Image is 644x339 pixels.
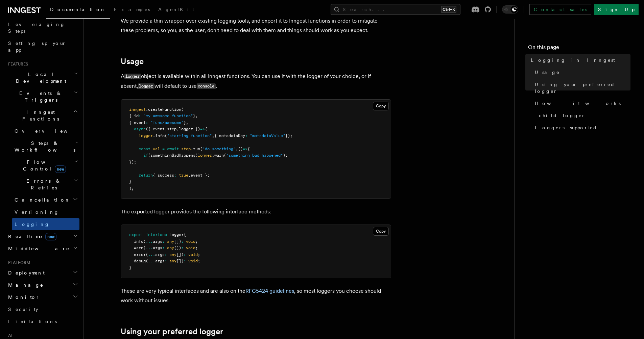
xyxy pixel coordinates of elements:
span: any [169,259,176,263]
span: ... [148,252,155,257]
a: RFC5424 guidelines [245,288,294,294]
span: { success [153,173,174,178]
span: : [181,245,184,250]
span: .createFunction [146,107,181,112]
span: "something bad happened" [226,153,283,158]
kbd: Ctrl+K [441,6,456,13]
button: Events & Triggers [5,87,79,106]
button: Realtimenew [5,230,79,242]
a: Setting up your app [5,37,79,56]
a: Using your preferred logger [532,78,630,97]
button: Middleware [5,242,79,255]
span: ( [146,252,148,257]
span: true [179,173,188,178]
span: args [153,239,162,244]
span: { [247,147,250,151]
button: Steps & Workflows [12,137,79,156]
span: ; [195,239,198,244]
span: { metadataKey [214,133,245,138]
span: ... [146,239,153,244]
span: ( [181,107,184,112]
span: } [193,113,195,118]
span: .warn [212,153,224,158]
span: logger [139,133,153,138]
span: new [45,233,56,240]
p: These are very typical interfaces and are also on the , so most loggers you choose should work wi... [121,286,391,305]
span: inngest [129,107,146,112]
button: Toggle dark mode [502,5,518,14]
span: ( [224,153,226,158]
code: logger [138,83,154,89]
span: args [153,245,162,250]
span: ); [283,153,288,158]
span: }); [129,160,136,164]
a: Loggers supported [532,122,630,134]
span: : [139,113,141,118]
span: logger [198,153,212,158]
span: ( [143,239,146,244]
span: ( [200,147,202,151]
span: : [146,120,148,125]
span: "do-something" [202,147,236,151]
span: "my-awesome-function" [143,113,193,118]
span: new [55,165,66,173]
span: , [212,133,214,138]
span: => [200,127,205,131]
button: Deployment [5,267,79,279]
span: : [245,133,247,138]
span: logger }) [179,127,200,131]
span: []) [174,239,181,244]
span: : [165,259,167,263]
span: const [139,147,150,151]
span: { id [129,113,139,118]
span: ; [198,252,200,257]
span: void [186,239,195,244]
span: Logging in Inngest [531,57,615,63]
p: The exported logger provides the following interface methods: [121,207,391,216]
span: .info [153,133,165,138]
span: event }; [191,173,210,178]
span: ; [198,259,200,263]
a: AgentKit [154,2,198,18]
span: "starting function" [167,133,212,138]
span: interface [146,232,167,237]
span: any [167,239,174,244]
span: await [167,147,179,151]
span: Platform [5,260,30,265]
span: void [188,259,198,263]
button: Copy [373,227,389,236]
span: error [134,252,146,257]
span: Monitor [5,294,40,301]
span: : [181,239,184,244]
span: ; [195,245,198,250]
span: : [184,252,186,257]
span: Leveraging Steps [8,22,65,34]
span: void [188,252,198,257]
span: Setting up your app [8,41,66,53]
a: Logging [12,218,79,230]
span: .run [191,147,200,151]
span: ( [146,259,148,263]
span: ( [165,133,167,138]
span: Cancellation [12,197,70,203]
a: How it works [532,97,630,109]
span: , [195,113,198,118]
span: , [165,127,167,131]
span: if [143,153,148,158]
span: ); [129,186,134,191]
span: : [162,239,165,244]
span: debug [134,259,146,263]
span: val [153,147,160,151]
a: child logger [536,109,630,122]
span: } [129,179,132,184]
span: "metadataValue" [250,133,285,138]
a: Documentation [46,2,110,19]
a: Sign Up [594,4,639,15]
code: console [197,83,216,89]
h4: On this page [528,43,630,54]
span: Steps & Workflows [12,140,75,153]
button: Search...Ctrl+K [331,4,460,15]
span: ... [148,259,155,263]
span: any [169,252,176,257]
span: Logging [15,221,50,227]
